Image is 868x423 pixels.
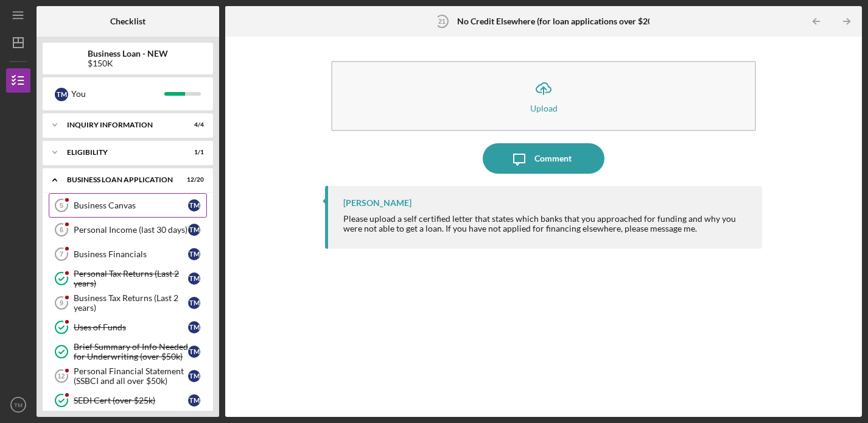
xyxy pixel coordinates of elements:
[49,364,207,388] a: 12Personal Financial Statement (SSBCI and all over $50k)TM
[74,396,188,405] div: SEDI Cert (over $25k)
[438,18,445,25] tspan: 21
[55,88,68,101] div: T M
[188,370,200,382] div: T M
[88,49,168,59] b: Business Loan - NEW
[188,272,200,285] div: T M
[49,291,207,315] a: 9Business Tax Returns (Last 2 years)TM
[6,393,30,417] button: TM
[67,176,173,183] div: BUSINESS LOAN APPLICATION
[74,225,188,235] div: Personal Income (last 30 days)
[188,297,200,309] div: T M
[49,193,207,218] a: 5Business CanvasTM
[74,249,188,259] div: Business Financials
[110,16,145,26] b: Checklist
[188,248,200,260] div: T M
[74,293,188,313] div: Business Tax Returns (Last 2 years)
[188,199,200,211] div: T M
[49,388,207,413] a: SEDI Cert (over $25k)TM
[534,143,572,174] div: Comment
[182,149,204,156] div: 1 / 1
[457,16,661,26] b: No Credit Elsewhere (for loan applications over $20K)
[530,104,558,113] div: Upload
[483,143,604,174] button: Comment
[57,372,65,380] tspan: 12
[67,149,173,156] div: ELIGIBILITY
[60,251,63,258] tspan: 7
[74,322,188,332] div: Uses of Funds
[188,346,200,358] div: T M
[343,214,750,233] div: Please upload a self certified letter that states which banks that you approached for funding and...
[74,342,188,361] div: Brief Summary of Info Needed for Underwriting (over $50k)
[188,224,200,236] div: T M
[14,402,23,408] text: TM
[182,176,204,183] div: 12 / 20
[343,198,411,208] div: [PERSON_NAME]
[331,61,756,131] button: Upload
[74,366,188,386] div: Personal Financial Statement (SSBCI and all over $50k)
[188,394,200,407] div: T M
[88,59,168,68] div: $150K
[49,266,207,291] a: Personal Tax Returns (Last 2 years)TM
[49,218,207,242] a: 6Personal Income (last 30 days)TM
[188,321,200,333] div: T M
[67,121,173,129] div: INQUIRY INFORMATION
[60,299,63,307] tspan: 9
[60,226,63,233] tspan: 6
[49,242,207,266] a: 7Business FinancialsTM
[49,339,207,364] a: Brief Summary of Info Needed for Underwriting (over $50k)TM
[74,269,188,288] div: Personal Tax Returns (Last 2 years)
[71,84,164,104] div: You
[49,315,207,339] a: Uses of FundsTM
[60,202,63,209] tspan: 5
[182,121,204,129] div: 4 / 4
[74,201,188,210] div: Business Canvas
